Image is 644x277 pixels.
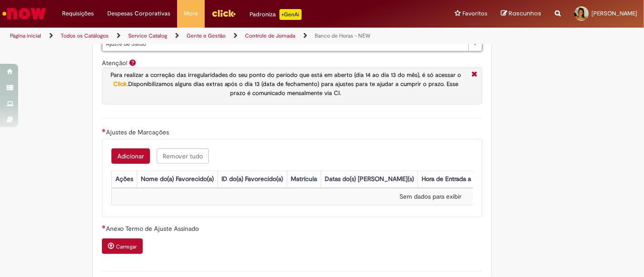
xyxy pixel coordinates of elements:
[321,171,418,187] th: Datas do(s) [PERSON_NAME](s)
[62,9,94,18] span: Requisições
[102,129,106,132] span: Necessários
[184,9,198,18] span: More
[469,70,480,80] i: Fechar More information Por question_atencao_ajuste_ponto_aberto
[111,148,150,164] button: Add a row for Ajustes de Marcações
[217,171,287,187] th: ID do(a) Favorecido(a)
[106,128,171,136] span: Ajustes de Marcações
[107,9,170,18] span: Despesas Corporativas
[102,239,143,254] button: Carregar anexo de Anexo Termo de Ajuste Assinado Required
[591,10,637,17] span: [PERSON_NAME]
[211,6,236,20] img: click_logo_yellow_360x200.png
[113,80,127,88] a: Click
[127,59,138,66] span: Ajuda para Atenção!
[245,32,295,39] a: Controle de Jornada
[7,28,423,44] ul: Trilhas de página
[102,225,106,229] span: Necessários
[462,9,487,18] span: Favoritos
[116,243,137,250] small: Carregar
[250,9,302,20] div: Padroniza
[418,171,538,187] th: Hora de Entrada a ser ajustada no ponto
[106,224,201,233] span: Anexo Termo de Ajuste Assinado
[509,9,541,18] span: Rascunhos
[111,71,461,79] span: Para realizar a correção das irregularidades do seu ponto do período que está em aberto (dia 14 a...
[187,32,226,39] a: Gente e Gestão
[279,9,302,20] p: +GenAi
[501,10,541,18] a: Rascunhos
[137,171,217,187] th: Nome do(a) Favorecido(a)
[61,32,109,39] a: Todos os Catálogos
[102,59,127,67] label: Atenção!
[128,80,459,97] span: Disponibilizamos alguns dias extras após o dia 13 (data de fechamento) para ajustes para te ajuda...
[1,5,48,23] img: ServiceNow
[10,32,41,39] a: Página inicial
[111,171,137,187] th: Ações
[315,32,370,39] a: Banco de Horas - NEW
[128,32,167,39] a: Service Catalog
[111,71,461,97] span: .
[287,171,321,187] th: Matrícula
